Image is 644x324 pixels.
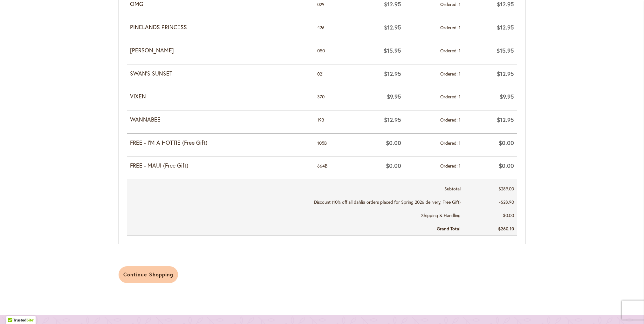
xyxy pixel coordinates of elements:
[384,23,401,31] span: $12.95
[386,139,401,147] span: $0.00
[499,199,514,205] span: -$28.90
[440,1,459,7] span: Ordered
[123,271,173,278] span: Continue Shopping
[497,116,514,123] span: $12.95
[314,41,351,64] td: 050
[119,266,178,283] a: Continue Shopping
[130,23,311,31] strong: PINELANDS PRINCESS
[498,226,514,232] span: $260.10
[440,117,459,123] span: Ordered
[384,47,401,54] span: $15.95
[459,140,461,146] span: 1
[499,139,514,147] span: $0.00
[127,179,464,195] th: Subtotal
[497,70,514,77] span: $12.95
[130,116,311,124] strong: WANNABEE
[130,69,311,78] strong: SWAN'S SUNSET
[127,195,464,209] th: Discount (10% off all dahlia orders placed for Spring 2026 delivery, Free Gift)
[500,93,514,100] span: $9.95
[459,48,461,54] span: 1
[314,87,351,110] td: 370
[498,186,514,192] span: $289.00
[459,94,461,100] span: 1
[440,163,459,169] span: Ordered
[130,139,311,147] strong: FREE - I'M A HOTTIE (Free Gift)
[459,117,461,123] span: 1
[440,140,459,146] span: Ordered
[384,70,401,77] span: $12.95
[130,162,311,170] strong: FREE - MAUI (Free Gift)
[497,47,514,54] span: $15.95
[314,133,351,156] td: 105B
[437,226,461,232] strong: Grand Total
[497,23,514,31] span: $12.95
[497,0,514,8] span: $12.95
[440,48,459,54] span: Ordered
[503,212,514,218] span: $0.00
[459,24,461,30] span: 1
[459,71,461,77] span: 1
[384,0,401,8] span: $12.95
[440,94,459,100] span: Ordered
[459,163,461,169] span: 1
[387,93,401,100] span: $9.95
[130,46,311,55] strong: [PERSON_NAME]
[5,301,23,319] iframe: Launch Accessibility Center
[440,71,459,77] span: Ordered
[459,1,461,7] span: 1
[314,64,351,87] td: 021
[130,92,311,101] strong: VIXEN
[314,156,351,179] td: 664B
[314,18,351,41] td: 426
[386,162,401,169] span: $0.00
[314,110,351,133] td: 193
[384,116,401,123] span: $12.95
[440,24,459,30] span: Ordered
[499,162,514,169] span: $0.00
[127,209,464,222] th: Shipping & Handling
